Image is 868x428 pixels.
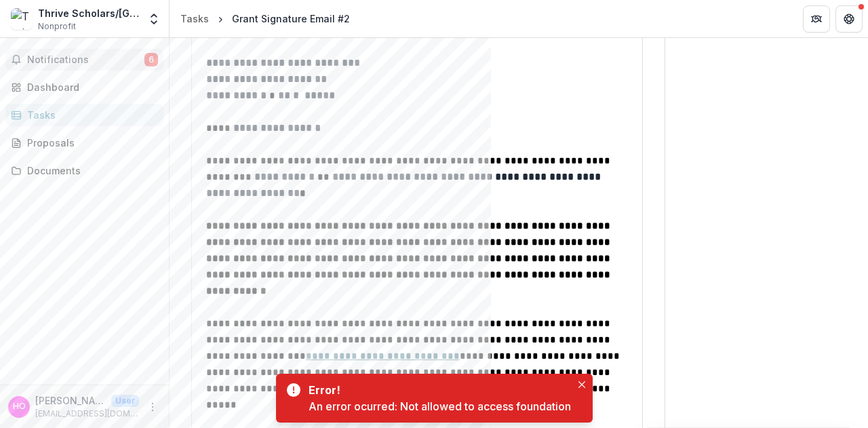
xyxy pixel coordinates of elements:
span: Notifications [27,54,144,66]
div: Tasks [27,108,153,122]
a: Documents [5,159,163,182]
nav: breadcrumb [175,9,355,28]
div: Documents [27,163,153,178]
div: Dashboard [27,80,153,94]
div: Proposals [27,136,153,150]
div: Error! [309,382,566,398]
p: [PERSON_NAME] [35,393,106,408]
span: Nonprofit [38,20,76,33]
div: Thrive Scholars/[GEOGRAPHIC_DATA] [38,6,139,20]
button: More [144,399,161,415]
a: Tasks [175,9,214,28]
img: Thrive Scholars/Jacksonville [11,8,33,30]
a: Dashboard [5,76,163,98]
button: Get Help [835,5,863,33]
div: Grant Signature Email #2 [232,12,350,26]
div: An error ocurred: Not allowed to access foundation [309,398,571,414]
p: [EMAIL_ADDRESS][DOMAIN_NAME] [35,408,139,420]
a: Tasks [5,104,163,126]
div: Tasks [180,12,209,26]
button: Close [574,376,590,393]
button: Open entity switcher [144,5,163,33]
p: User [111,395,139,407]
span: 6 [144,53,158,66]
div: Hannah Oberholtzer [13,402,26,411]
button: Notifications6 [5,49,163,71]
button: Partners [803,5,830,33]
a: Proposals [5,132,163,154]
